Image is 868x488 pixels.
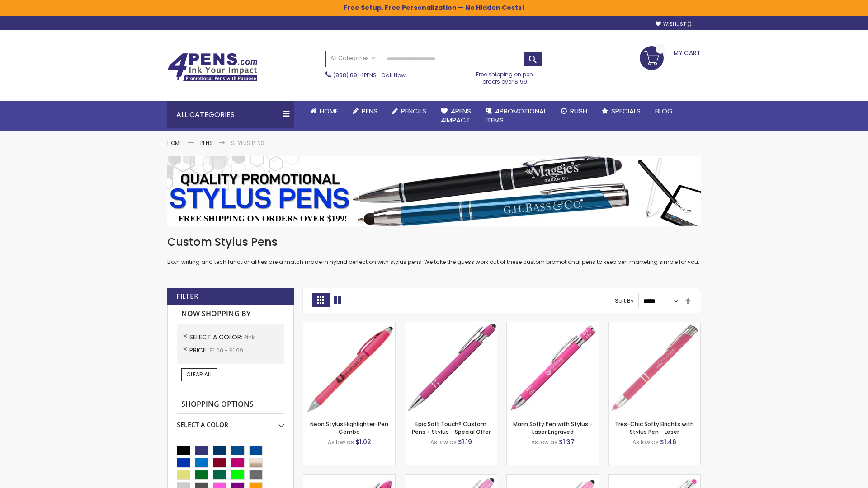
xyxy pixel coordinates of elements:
[430,438,457,446] span: As low as
[167,101,294,128] div: All Categories
[660,437,676,446] span: $1.46
[507,474,599,482] a: Ellipse Stylus Pen - ColorJet-Pink
[312,293,329,307] strong: Grid
[326,51,380,66] a: All Categories
[559,437,575,446] span: $1.37
[441,106,471,125] span: 4Pens 4impact
[385,101,434,121] a: Pencils
[200,139,213,147] a: Pens
[594,101,648,121] a: Specials
[609,322,700,329] a: Tres-Chic Softy Brights with Stylus Pen - Laser-Pink
[632,438,659,446] span: As low as
[330,55,376,62] span: All Categories
[189,333,244,342] span: Select A Color
[615,297,634,305] label: Sort By
[513,420,593,435] a: Marin Softy Pen with Stylus - Laser Engraved
[655,106,673,116] span: Blog
[328,438,354,446] span: As low as
[181,368,217,381] a: Clear All
[611,106,641,116] span: Specials
[167,53,258,82] img: 4Pens Custom Pens and Promotional Products
[467,67,543,85] div: Free shipping on pen orders over $199
[177,305,284,324] strong: Now Shopping by
[531,438,557,446] span: As low as
[401,106,426,116] span: Pencils
[412,420,491,435] a: Epic Soft Touch® Custom Pens + Stylus - Special Offer
[345,101,385,121] a: Pens
[189,346,209,355] span: Price
[333,71,377,79] a: (888) 88-4PENS
[244,333,255,341] span: Pink
[362,106,377,116] span: Pens
[405,322,497,414] img: 4P-MS8B-Pink
[478,101,554,131] a: 4PROMOTIONALITEMS
[609,322,700,414] img: Tres-Chic Softy Brights with Stylus Pen - Laser-Pink
[405,322,497,329] a: 4P-MS8B-Pink
[186,371,212,378] span: Clear All
[209,347,243,354] span: $1.00 - $1.99
[167,235,701,249] h1: Custom Stylus Pens
[176,291,198,301] strong: Filter
[486,106,547,125] span: 4PROMOTIONAL ITEMS
[303,322,395,414] img: Neon Stylus Highlighter-Pen Combo-Pink
[167,156,701,226] img: Stylus Pens
[434,101,478,131] a: 4Pens4impact
[507,322,599,414] img: Marin Softy Pen with Stylus - Laser Engraved-Pink
[507,322,599,329] a: Marin Softy Pen with Stylus - Laser Engraved-Pink
[458,437,472,446] span: $1.19
[648,101,680,121] a: Blog
[656,21,692,28] a: Wishlist
[570,106,587,116] span: Rush
[310,420,388,435] a: Neon Stylus Highlighter-Pen Combo
[167,139,182,147] a: Home
[320,106,338,116] span: Home
[303,101,345,121] a: Home
[615,420,694,435] a: Tres-Chic Softy Brights with Stylus Pen - Laser
[303,322,395,329] a: Neon Stylus Highlighter-Pen Combo-Pink
[231,139,264,147] strong: Stylus Pens
[333,71,407,79] span: - Call Now!
[177,414,284,429] div: Select A Color
[177,395,284,414] strong: Shopping Options
[554,101,594,121] a: Rush
[167,235,701,266] div: Both writing and tech functionalities are a match made in hybrid perfection with stylus pens. We ...
[405,474,497,482] a: Ellipse Stylus Pen - LaserMax-Pink
[609,474,700,482] a: Tres-Chic Softy with Stylus Top Pen - ColorJet-Pink
[303,474,395,482] a: Ellipse Softy Brights with Stylus Pen - Laser-Pink
[355,437,371,446] span: $1.02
